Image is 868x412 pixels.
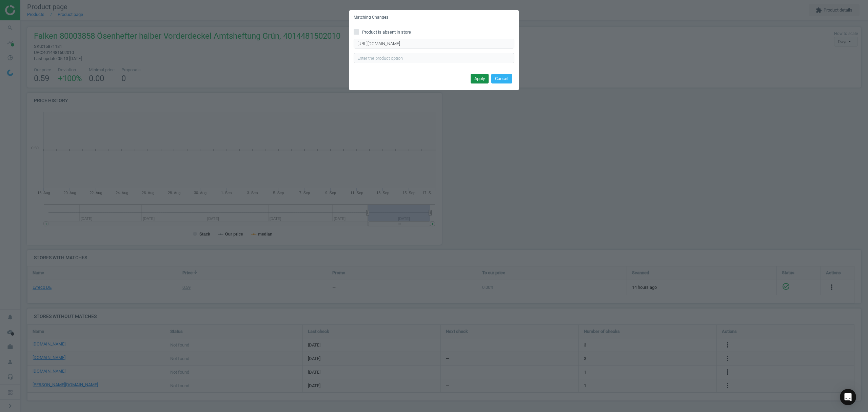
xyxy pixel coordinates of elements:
[471,74,489,83] button: Apply
[361,29,412,35] span: Product is absent in store
[354,15,388,20] h5: Matching Changes
[491,74,512,83] button: Cancel
[354,53,514,63] input: Enter the product option
[354,39,514,49] input: Enter correct product URL
[840,389,856,405] div: Open Intercom Messenger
